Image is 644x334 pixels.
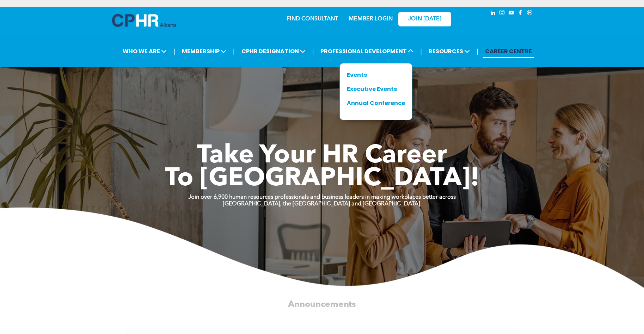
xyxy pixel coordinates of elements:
[318,45,416,58] span: PROFESSIONAL DEVELOPMENT
[165,166,479,192] span: To [GEOGRAPHIC_DATA]!
[347,70,405,79] a: Events
[197,143,447,169] span: Take Your HR Career
[349,16,393,22] a: MEMBER LOGIN
[408,16,441,23] span: JOIN [DATE]
[517,9,525,18] a: facebook
[312,44,314,58] li: |
[483,45,534,58] a: CAREER CENTRE
[239,45,308,58] span: CPHR DESIGNATION
[180,45,228,58] span: MEMBERSHIP
[347,85,405,93] a: Executive Events
[173,44,175,58] li: |
[347,99,405,107] a: Annual Conference
[288,300,356,309] span: Announcements
[347,70,399,79] div: Events
[427,45,472,58] span: RESOURCES
[121,45,169,58] span: WHO WE ARE
[347,99,399,107] div: Annual Conference
[188,194,456,200] strong: Join over 6,900 human resources professionals and business leaders in making workplaces better ac...
[526,9,534,18] a: Social network
[233,44,235,58] li: |
[477,44,478,58] li: |
[223,201,422,207] strong: [GEOGRAPHIC_DATA], the [GEOGRAPHIC_DATA] and [GEOGRAPHIC_DATA].
[112,14,176,27] img: A blue and white logo for cp alberta
[498,9,506,18] a: instagram
[420,44,422,58] li: |
[287,16,338,22] a: FIND CONSULTANT
[398,12,451,26] a: JOIN [DATE]
[347,85,399,93] div: Executive Events
[489,9,497,18] a: linkedin
[508,9,515,18] a: youtube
